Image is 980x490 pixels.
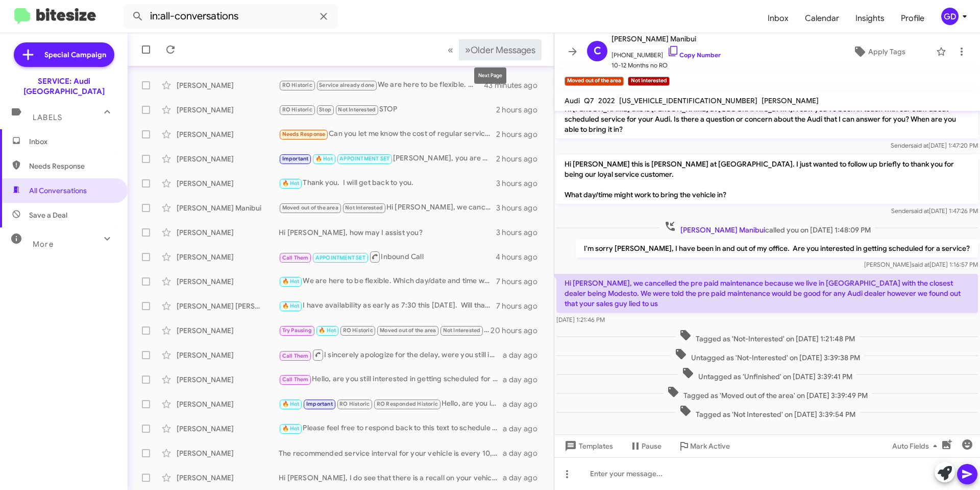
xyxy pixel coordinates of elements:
div: [PERSON_NAME] [177,473,279,483]
div: 2 hours ago [496,129,546,139]
div: The recommended service interval for your vehicle is every 10,000 miles or 1 year, whichever come... [279,448,503,458]
div: 3 hours ago [496,178,546,189]
button: Templates [554,437,621,455]
div: [PERSON_NAME] [177,252,279,262]
span: [DATE] 1:21:46 PM [556,316,605,323]
a: Profile [893,4,933,33]
small: Moved out of the area [565,77,624,86]
span: RO Historic [282,106,312,113]
div: Hi [PERSON_NAME], how may I assist you? [279,227,496,238]
span: 🔥 Hot [318,327,336,334]
div: 3 hours ago [496,227,546,238]
span: RO Historic [339,401,370,407]
div: Please feel free to respond back to this text to schedule or call us at [PHONE_NUMBER] when you a... [279,423,503,434]
span: Labels [33,113,62,122]
span: said at [912,261,929,268]
div: Inbound Call [279,250,496,263]
div: Hi [PERSON_NAME], I do see that there is a recall on your vehicle for a software update. We are h... [279,473,503,483]
span: Not Interested [345,204,383,211]
span: [PERSON_NAME] Manibui [680,225,765,235]
span: Service already done [319,82,374,88]
div: [PERSON_NAME] [PERSON_NAME] [177,301,279,311]
span: Sender [DATE] 1:47:20 PM [891,142,978,149]
div: [PERSON_NAME] [177,375,279,385]
div: [PERSON_NAME] [177,129,279,139]
span: called you on [DATE] 1:48:09 PM [660,220,875,235]
button: GD [933,8,969,25]
span: 🔥 Hot [315,155,333,162]
span: Moved out of the area [380,327,436,334]
span: Untagged as 'Unfinished' on [DATE] 3:39:41 PM [678,367,856,382]
span: Pause [642,437,661,455]
span: 🔥 Hot [282,401,300,407]
span: Needs Response [282,131,326,137]
span: Sender [DATE] 1:47:26 PM [891,207,978,215]
div: Hello, are you still interested in getting scheduled for a service? If you are, we are here to be... [279,374,503,385]
div: [PERSON_NAME] [177,325,279,336]
div: [PERSON_NAME] [177,276,279,287]
div: 7 hours ago [496,301,546,311]
div: [PERSON_NAME] [177,350,279,360]
span: » [465,43,471,56]
span: [US_VEHICLE_IDENTIFICATION_NUMBER] [619,96,757,105]
div: 2 hours ago [496,154,546,164]
div: Hello, are you interested in getting scheduled for a service? [279,398,503,410]
p: Hi [PERSON_NAME] this is [PERSON_NAME] at [GEOGRAPHIC_DATA]. I saw you've been in touch with our ... [556,100,978,138]
div: We are here to be flexible. Which day/date and time works best for you? [279,79,484,91]
span: said at [911,207,929,215]
span: 🔥 Hot [282,425,300,432]
div: 4 hours ago [496,252,546,262]
span: Save a Deal [29,210,67,220]
div: [PERSON_NAME] Manibui [177,203,279,213]
button: Mark Active [670,437,738,455]
p: Hi [PERSON_NAME], we cancelled the pre paid maintenance because we live in [GEOGRAPHIC_DATA] with... [556,274,978,313]
div: Next Page [474,67,506,84]
span: 🔥 Hot [282,302,300,309]
div: [PERSON_NAME] [177,80,279,90]
div: [PERSON_NAME] [177,154,279,164]
span: Tagged as 'Moved out of the area' on [DATE] 3:39:49 PM [663,386,872,401]
div: a day ago [503,424,546,434]
span: 🔥 Hot [282,180,300,186]
nav: Page navigation example [442,39,542,60]
p: Hi [PERSON_NAME] this is [PERSON_NAME] at [GEOGRAPHIC_DATA]. I just wanted to follow up briefly t... [556,155,978,204]
div: Hi [PERSON_NAME], we cancelled the pre paid maintenance because we live in [GEOGRAPHIC_DATA] with... [279,202,496,214]
span: [PERSON_NAME] [762,96,819,105]
span: Tagged as 'Not Interested' on [DATE] 3:39:54 PM [675,405,860,419]
button: Auto Fields [884,437,949,455]
span: Try Pausing [282,327,312,334]
div: [PERSON_NAME] [177,448,279,458]
span: Call Them [282,376,309,383]
div: 3 hours ago [496,203,546,213]
a: Inbox [759,4,797,33]
a: Calendar [797,4,847,33]
div: Can you let me know the cost of regular service? [279,128,496,140]
a: Special Campaign [14,42,114,67]
small: Not Interested [628,77,669,86]
span: Older Messages [471,44,535,56]
span: Needs Response [29,161,116,171]
span: Inbox [29,136,116,147]
p: I'm sorry [PERSON_NAME], I have been in and out of my office. Are you interested in getting sched... [576,239,978,258]
span: Q7 [584,96,594,105]
div: a day ago [503,448,546,458]
span: Templates [562,437,613,455]
div: [PERSON_NAME] [177,178,279,189]
span: Not Interested [443,327,481,334]
div: Would like to but I can't. Im not longer in [US_STATE] [279,324,491,336]
div: I have availability as early as 7:30 this [DATE]. Will that work? [279,300,496,312]
a: Copy Number [667,51,721,59]
div: 43 minutes ago [484,80,546,90]
span: APPOINTMENT SET [315,254,365,261]
span: Apply Tags [868,42,905,61]
div: [PERSON_NAME] [177,399,279,409]
div: a day ago [503,350,546,360]
button: Previous [442,39,459,60]
div: [PERSON_NAME], you are all set for [DATE] 10 AM. We will see you then and hope you have a wonderf... [279,153,496,165]
span: APPOINTMENT SET [339,155,389,162]
div: a day ago [503,399,546,409]
div: Thank you. I will get back to you. [279,177,496,189]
